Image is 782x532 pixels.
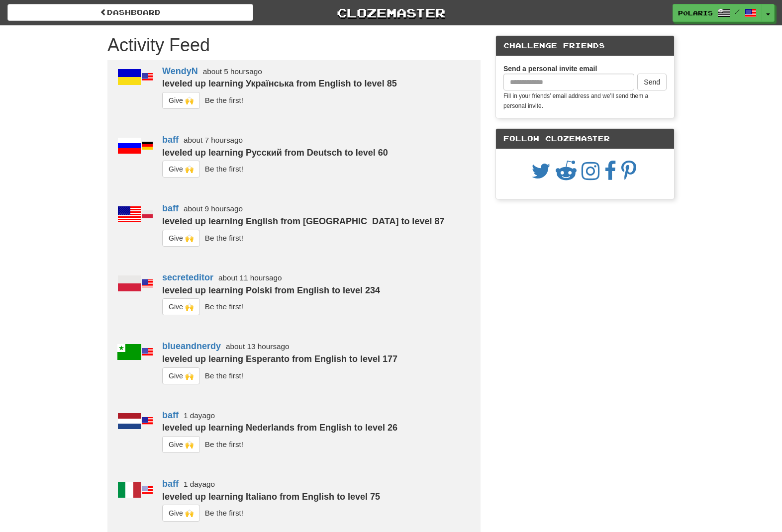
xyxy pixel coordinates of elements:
[162,216,444,226] strong: leveled up learning English from [GEOGRAPHIC_DATA] to level 87
[503,92,648,109] small: Fill in your friends’ email address and we’ll send them a personal invite.
[184,480,215,488] small: 1 day ago
[107,35,481,55] h1: Activity Feed
[678,8,713,17] span: p0laris
[226,342,290,351] small: about 13 hours ago
[162,135,179,145] a: baff
[162,341,221,351] a: blueandnerdy
[268,4,514,21] a: Clozemaster
[162,436,200,453] button: Give 🙌
[162,492,380,502] strong: leveled up learning Italiano from English to level 75
[162,230,200,247] button: Give 🙌
[162,272,213,282] a: secreteditor
[162,161,200,177] button: Give 🙌
[162,285,380,295] strong: leveled up learning Polski from English to level 234
[184,204,243,213] small: about 9 hours ago
[205,96,243,104] small: Be the first!
[203,67,262,76] small: about 5 hours ago
[205,509,243,517] small: Be the first!
[184,136,243,144] small: about 7 hours ago
[162,298,200,315] button: Give 🙌
[184,411,215,420] small: 1 day ago
[162,423,397,433] strong: leveled up learning Nederlands from English to level 26
[162,479,179,489] a: baff
[162,367,200,384] button: Give 🙌
[162,148,388,158] strong: leveled up learning Русский from Deutsch to level 60
[496,129,674,149] div: Follow Clozemaster
[162,203,179,213] a: baff
[496,36,674,56] div: Challenge Friends
[673,4,762,22] a: p0laris /
[162,92,200,109] button: Give 🙌
[162,505,200,522] button: Give 🙌
[205,165,243,173] small: Be the first!
[7,4,253,21] a: Dashboard
[205,302,243,311] small: Be the first!
[162,79,397,89] strong: leveled up learning Українська from English to level 85
[162,66,198,76] a: WendyN
[162,410,179,420] a: baff
[637,74,667,90] button: Send
[205,440,243,448] small: Be the first!
[735,8,740,15] span: /
[218,273,282,282] small: about 11 hours ago
[205,234,243,242] small: Be the first!
[205,371,243,379] small: Be the first!
[503,65,597,73] strong: Send a personal invite email
[162,354,397,364] strong: leveled up learning Esperanto from English to level 177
